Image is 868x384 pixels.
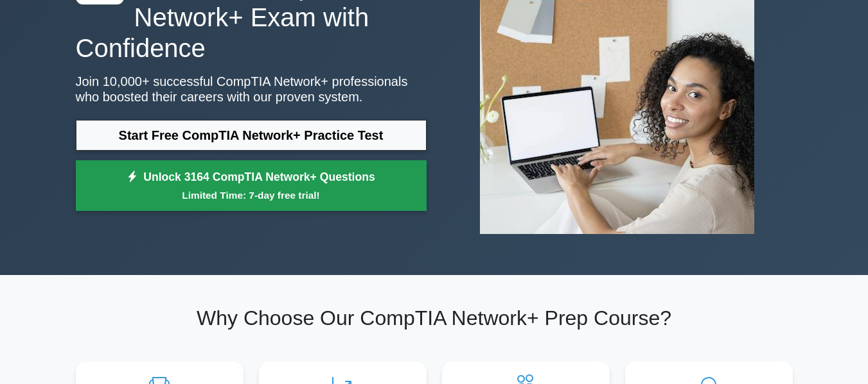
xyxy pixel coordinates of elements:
[76,74,427,104] p: Join 10,000+ successful CompTIA Network+ professionals who boosted their careers with our proven ...
[76,306,793,330] h2: Why Choose Our CompTIA Network+ Prep Course?
[76,160,427,212] a: Unlock 3164 CompTIA Network+ QuestionsLimited Time: 7-day free trial!
[76,120,427,151] a: Start Free CompTIA Network+ Practice Test
[92,188,411,203] small: Limited Time: 7-day free trial!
